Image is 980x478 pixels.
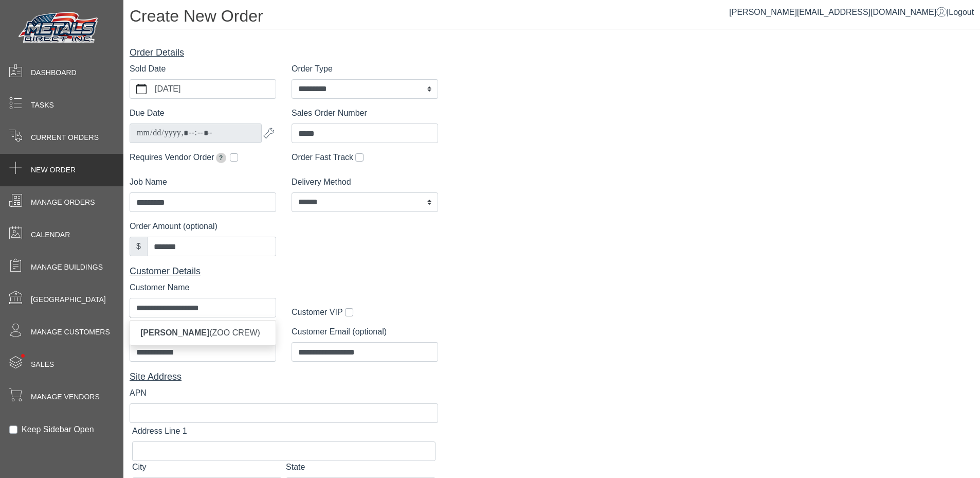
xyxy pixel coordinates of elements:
[31,262,103,273] span: Manage Buildings
[31,359,54,370] span: Sales
[729,6,974,19] div: |
[31,197,95,208] span: Manage Orders
[153,80,276,98] label: [DATE]
[15,9,103,47] img: Metals Direct Inc Logo
[130,237,148,256] div: $
[292,176,351,188] label: Delivery Method
[10,339,36,373] span: •
[132,425,187,437] label: Address Line 1
[132,461,147,473] label: City
[292,306,343,318] label: Customer VIP
[130,6,980,29] h1: Create New Order
[216,153,226,163] span: Extends due date by 2 weeks for pickup orders
[292,326,387,338] label: Customer Email (optional)
[949,8,974,16] span: Logout
[31,100,54,111] span: Tasks
[31,165,76,175] span: New Order
[130,264,438,278] div: Customer Details
[130,220,217,233] label: Order Amount (optional)
[130,176,167,188] label: Job Name
[286,461,305,473] label: State
[292,63,333,75] label: Order Type
[140,328,209,337] span: [PERSON_NAME]
[130,80,153,98] button: calendar
[292,107,367,119] label: Sales Order Number
[136,84,147,94] svg: calendar
[130,107,165,119] label: Due Date
[130,387,147,399] label: APN
[31,392,100,402] span: Manage Vendors
[31,294,106,305] span: [GEOGRAPHIC_DATA]
[31,132,99,143] span: Current Orders
[130,370,438,384] div: Site Address
[22,423,94,436] label: Keep Sidebar Open
[130,63,166,75] label: Sold Date
[31,229,70,240] span: Calendar
[292,151,353,164] label: Order Fast Track
[130,46,438,60] div: Order Details
[140,328,260,337] span: (ZOO CREW)
[130,281,189,294] label: Customer Name
[31,327,110,338] span: Manage Customers
[130,151,228,164] label: Requires Vendor Order
[31,67,77,78] span: Dashboard
[729,8,947,16] a: [PERSON_NAME][EMAIL_ADDRESS][DOMAIN_NAME]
